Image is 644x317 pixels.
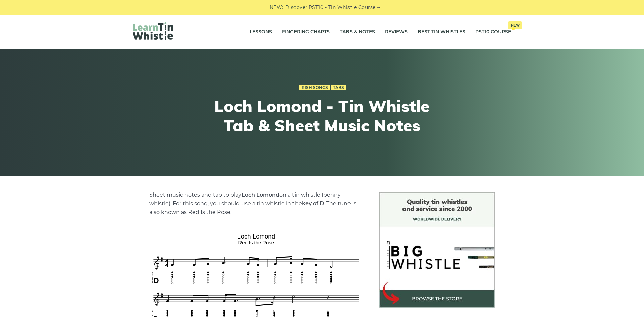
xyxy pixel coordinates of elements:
span: New [508,21,522,29]
h1: Loch Lomond - Tin Whistle Tab & Sheet Music Notes [199,97,445,135]
strong: Loch Lomond [241,192,279,198]
a: Irish Songs [299,85,330,90]
a: PST10 CourseNew [475,23,511,40]
strong: key of D [302,200,324,207]
a: Lessons [250,23,272,40]
a: Reviews [385,23,408,40]
a: Fingering Charts [282,23,330,40]
a: Best Tin Whistles [418,23,465,40]
img: LearnTinWhistle.com [133,22,173,40]
a: Tabs [331,85,346,90]
p: Sheet music notes and tab to play on a tin whistle (penny whistle). For this song, you should use... [149,191,363,217]
a: Tabs & Notes [340,23,375,40]
img: BigWhistle Tin Whistle Store [379,192,495,308]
